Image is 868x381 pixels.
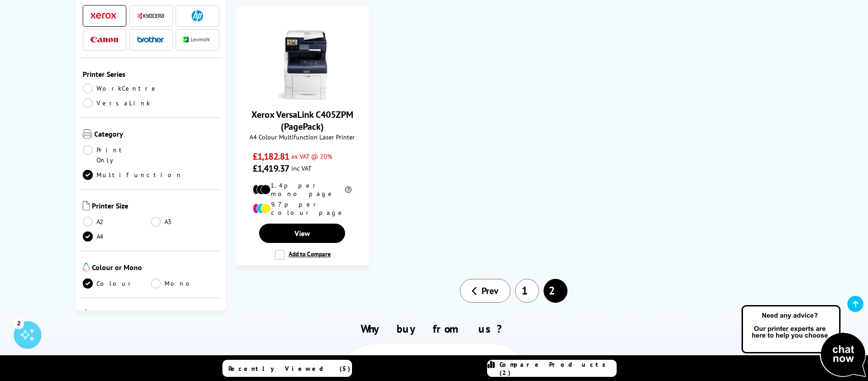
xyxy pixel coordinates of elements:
span: £1,182.81 [253,150,289,162]
li: 1.4p per mono page [253,181,352,198]
a: Mono [151,278,219,289]
span: £1,419.37 [253,162,289,174]
a: Multifunction [83,170,183,180]
img: Kyocera [137,12,165,19]
span: ex VAT @ 20% [291,152,332,161]
label: Add to Compare [275,250,331,260]
a: A2 [83,217,151,227]
a: WorkCentre [83,83,159,93]
span: Printer Series [83,69,220,79]
h2: Why buy from us? [92,322,776,336]
a: A3 [151,217,219,227]
span: Category [94,129,220,140]
a: Lexmark [183,34,211,46]
span: Recently Viewed (5) [228,364,351,373]
img: Printer Size [83,201,90,210]
a: Compare Products (2) [487,360,617,377]
a: A4 [83,231,151,242]
img: HP [192,10,203,22]
span: A4 Colour Multifunction Laser Printer [240,133,364,141]
a: Recently Viewed (5) [222,360,352,377]
a: View [259,224,345,243]
a: HP [183,10,211,22]
img: Technology [83,310,96,320]
span: Compare Products (2) [499,360,616,377]
span: Colour or Mono [92,263,220,274]
a: VersaLink [83,98,151,108]
img: Canon [91,37,118,43]
img: Colour or Mono [83,263,90,272]
img: Xerox VersaLink C405ZPM (PagePack) [268,30,337,99]
a: Prev [460,279,511,303]
img: Open Live Chat window [739,304,868,379]
a: 1 [515,279,539,303]
img: Lexmark [183,37,211,42]
a: Brother [137,34,165,46]
a: Colour [83,278,151,289]
a: Xerox VersaLink C405ZPM (PagePack) [251,109,353,133]
a: Xerox [91,10,118,22]
span: Printer Size [92,201,220,212]
div: 2 [14,318,24,328]
span: inc VAT [291,164,312,173]
span: Technology [98,310,219,322]
a: Print Only [83,145,151,165]
a: Canon [91,34,118,46]
a: Kyocera [137,10,165,22]
img: Xerox [91,12,118,19]
a: Xerox VersaLink C405ZPM (PagePack) [268,92,337,101]
img: Category [83,129,92,139]
li: 9.7p per colour page [253,200,352,217]
img: Brother [137,36,165,43]
span: Prev [482,285,499,297]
